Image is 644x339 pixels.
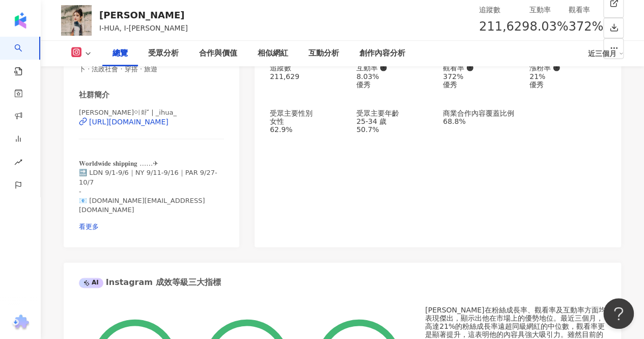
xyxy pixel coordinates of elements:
[568,4,603,15] div: 觀看率
[14,152,22,175] span: rise
[529,81,606,89] div: 優秀
[529,64,606,72] div: 漲粉率
[79,117,224,126] a: [URL][DOMAIN_NAME]
[443,109,519,117] div: 商業合作內容覆蓋比例
[270,117,346,125] div: 女性
[443,64,519,72] div: 觀看率
[199,47,237,60] div: 合作與價值
[356,117,433,125] div: 25-34 歲
[443,72,519,81] div: 372%
[79,278,103,288] div: AI
[603,298,634,329] iframe: Help Scout Beacon - Open
[479,19,529,34] span: 211,629
[479,4,529,15] div: 追蹤數
[79,109,177,116] span: [PERSON_NAME]이화 ̆̈ | _ihua_
[270,109,346,117] div: 受眾主要性別
[14,37,35,76] a: search
[356,81,433,89] div: 優秀
[588,45,624,62] div: 近三個月
[270,72,346,81] div: 211,629
[89,118,169,126] div: [URL][DOMAIN_NAME]
[359,47,405,60] div: 創作內容分析
[356,109,433,117] div: 受眾主要年齡
[529,17,568,37] span: 8.03%
[113,47,128,60] div: 總覽
[79,90,109,100] div: 社群簡介
[99,9,188,21] div: [PERSON_NAME]
[79,223,99,230] span: 看更多
[356,125,433,134] div: 50.7%
[61,5,92,36] img: KOL Avatar
[12,12,29,29] img: logo icon
[443,81,519,89] div: 優秀
[99,24,188,32] span: I-HUA, I-[PERSON_NAME]
[443,117,519,125] div: 68.8%
[148,47,179,60] div: 受眾分析
[79,160,217,214] span: 𝐖𝐨𝐫𝐥𝐝𝐰𝐢𝐝𝐞 𝐬𝐡𝐢𝐩𝐩𝐢𝐧𝐠 ……✈︎ 🔜 LDN 9/1-9/6｜NY 9/11-9/16｜PAR 9/27-10/7 - 📧 [DOMAIN_NAME][EMAIL_ADDRESS]...
[79,277,220,288] div: Instagram 成效等級三大指標
[529,4,568,15] div: 互動率
[270,64,346,72] div: 追蹤數
[258,47,288,60] div: 相似網紅
[568,17,603,37] span: 372%
[270,125,346,134] div: 62.9%
[11,315,31,331] img: chrome extension
[356,64,433,72] div: 互動率
[529,72,606,81] div: 21%
[309,47,339,60] div: 互動分析
[356,72,433,81] div: 8.03%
